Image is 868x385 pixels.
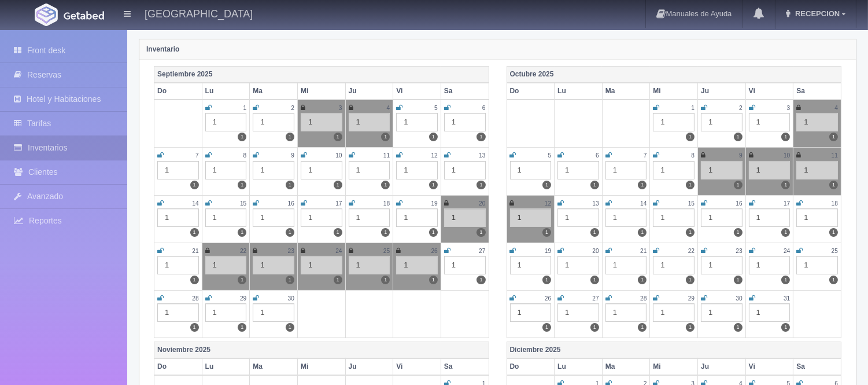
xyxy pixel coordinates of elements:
label: 1 [781,133,790,141]
th: Vi [393,83,441,100]
small: 14 [192,200,198,207]
div: 1 [510,161,552,179]
small: 30 [288,295,294,302]
th: Sa [793,358,841,375]
div: 1 [796,161,838,179]
small: 22 [688,248,695,254]
th: Lu [555,83,603,100]
small: 4 [834,105,838,111]
div: 1 [205,161,247,179]
label: 1 [734,181,743,189]
strong: Inventario [146,45,179,53]
div: 1 [510,256,552,274]
div: 1 [349,208,390,227]
small: 8 [691,152,695,159]
label: 1 [734,133,743,141]
div: 1 [301,113,342,131]
label: 1 [334,181,342,189]
th: Octubre 2025 [507,66,841,83]
th: Lu [202,83,250,100]
img: Getabed [64,11,104,20]
small: 3 [787,105,791,111]
label: 1 [590,323,599,332]
label: 1 [477,133,485,141]
div: 1 [205,208,247,227]
small: 1 [243,105,247,111]
label: 1 [638,323,647,332]
div: 1 [653,256,695,274]
div: 1 [653,303,695,322]
small: 4 [387,105,390,111]
small: 7 [195,152,199,159]
label: 1 [429,133,438,141]
small: 25 [832,248,838,254]
small: 27 [592,295,599,302]
div: 1 [749,256,791,274]
div: 1 [605,303,647,322]
small: 17 [784,200,790,207]
small: 16 [288,200,294,207]
div: 1 [796,208,838,227]
div: 1 [510,208,552,227]
div: 1 [444,161,486,179]
th: Vi [745,83,793,100]
small: 28 [640,295,647,302]
small: 31 [784,295,790,302]
th: Sa [441,358,489,375]
div: 1 [796,256,838,274]
th: Do [154,83,202,100]
div: 1 [205,256,247,274]
label: 1 [686,133,695,141]
th: Mi [297,358,345,375]
th: Sa [793,83,841,100]
th: Ju [345,83,393,100]
div: 1 [653,161,695,179]
th: Sa [441,83,489,100]
div: 1 [605,256,647,274]
small: 7 [644,152,647,159]
div: 1 [701,113,743,131]
div: 1 [749,113,791,131]
div: 1 [157,303,199,322]
small: 5 [434,105,438,111]
div: 1 [301,161,342,179]
th: Vi [393,358,441,375]
label: 1 [590,276,599,284]
th: Lu [202,358,250,375]
small: 11 [383,152,390,159]
small: 12 [431,152,438,159]
div: 1 [444,113,486,131]
label: 1 [734,323,743,332]
small: 30 [736,295,742,302]
label: 1 [286,276,294,284]
label: 1 [686,323,695,332]
small: 20 [592,248,599,254]
th: Noviembre 2025 [154,342,489,358]
div: 1 [701,256,743,274]
label: 1 [542,228,551,237]
label: 1 [590,228,599,237]
small: 5 [548,152,551,159]
label: 1 [781,323,790,332]
div: 1 [349,161,390,179]
th: Ju [698,358,746,375]
small: 9 [291,152,294,159]
label: 1 [638,228,647,237]
small: 24 [784,248,790,254]
span: RECEPCION [792,9,840,18]
th: Diciembre 2025 [507,342,841,358]
th: Ma [250,358,298,375]
th: Ma [250,83,298,100]
label: 1 [190,323,199,332]
label: 1 [638,276,647,284]
div: 1 [701,303,743,322]
small: 16 [736,200,742,207]
h4: [GEOGRAPHIC_DATA] [145,6,253,20]
small: 1 [691,105,695,111]
small: 2 [291,105,294,111]
div: 1 [653,208,695,227]
small: 28 [192,295,198,302]
small: 13 [592,200,599,207]
small: 25 [383,248,390,254]
th: Vi [745,358,793,375]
